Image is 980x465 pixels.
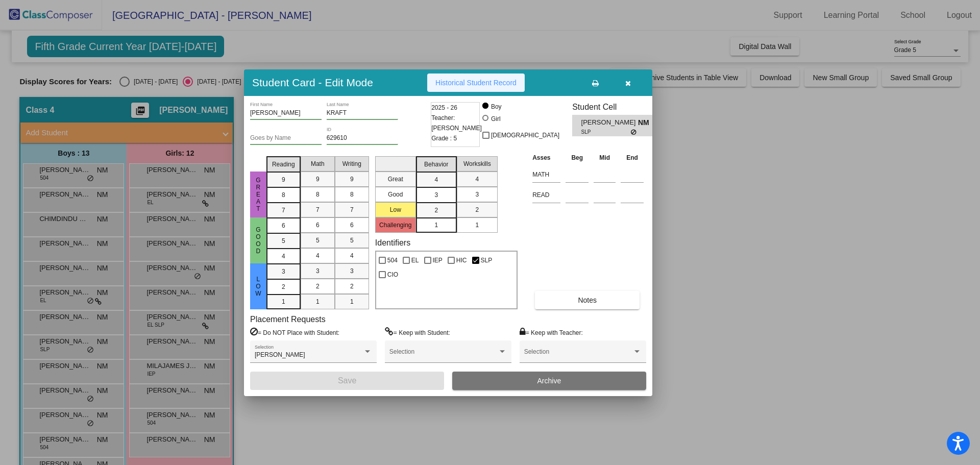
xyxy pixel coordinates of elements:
span: 3 [434,190,438,200]
label: Placement Requests [250,314,326,324]
span: 1 [475,221,479,230]
span: 4 [350,251,354,260]
input: assessment [532,187,560,203]
span: 3 [350,266,354,276]
span: 2 [434,206,438,215]
span: 1 [350,297,354,306]
span: 3 [475,190,479,199]
label: Identifiers [375,238,410,248]
span: 1 [316,297,320,306]
span: Great [254,177,263,212]
span: 6 [316,221,320,230]
span: SLP [481,254,493,266]
span: 9 [350,175,354,184]
span: 2 [350,282,354,291]
span: 2025 - 26 [431,103,457,113]
span: Workskills [463,159,491,168]
span: IEP [433,254,443,266]
button: Notes [535,291,640,309]
th: End [618,152,646,163]
div: Boy [491,102,502,111]
span: 9 [282,175,285,184]
input: assessment [532,167,560,182]
span: NM [638,117,652,128]
span: Reading [272,160,295,169]
button: Save [250,372,444,390]
span: 9 [316,175,320,184]
span: [PERSON_NAME] [255,351,305,358]
span: Teacher: [PERSON_NAME] [431,113,482,133]
h3: Student Cell [572,102,661,112]
th: Mid [591,152,618,163]
span: 2 [316,282,320,291]
label: = Do NOT Place with Student: [250,327,339,337]
span: Notes [578,296,597,304]
span: 5 [350,236,354,245]
label: = Keep with Teacher: [520,327,583,337]
span: 6 [282,221,285,230]
span: 8 [316,190,320,199]
span: 4 [475,175,479,184]
span: 7 [350,205,354,214]
span: 8 [282,190,285,200]
span: [PERSON_NAME] [581,117,638,128]
th: Beg [563,152,591,163]
span: 2 [475,205,479,214]
th: Asses [530,152,563,163]
span: 7 [282,206,285,215]
span: Low [254,276,263,297]
span: CIO [387,268,398,281]
span: 7 [316,205,320,214]
input: goes by name [250,135,322,142]
span: SLP [581,128,631,136]
span: 5 [282,236,285,246]
h3: Student Card - Edit Mode [252,76,373,89]
span: 6 [350,221,354,230]
span: [DEMOGRAPHIC_DATA] [491,129,559,141]
span: Writing [342,159,361,168]
label: = Keep with Student: [385,327,450,337]
span: Good [254,226,263,255]
span: 4 [316,251,320,260]
button: Historical Student Record [427,74,525,92]
span: 4 [282,252,285,261]
span: Grade : 5 [431,133,457,143]
span: Historical Student Record [435,79,517,87]
span: Behavior [424,160,448,169]
span: 3 [316,266,320,276]
span: 1 [282,297,285,306]
span: HIC [456,254,467,266]
span: Archive [537,377,561,385]
span: 1 [434,221,438,230]
span: EL [411,254,419,266]
span: Math [311,159,325,168]
span: 3 [282,267,285,276]
div: Girl [491,114,501,124]
span: 4 [434,175,438,184]
button: Archive [452,372,646,390]
span: Save [338,376,356,385]
input: Enter ID [327,135,398,142]
span: 5 [316,236,320,245]
span: 8 [350,190,354,199]
span: 504 [387,254,398,266]
span: 2 [282,282,285,291]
